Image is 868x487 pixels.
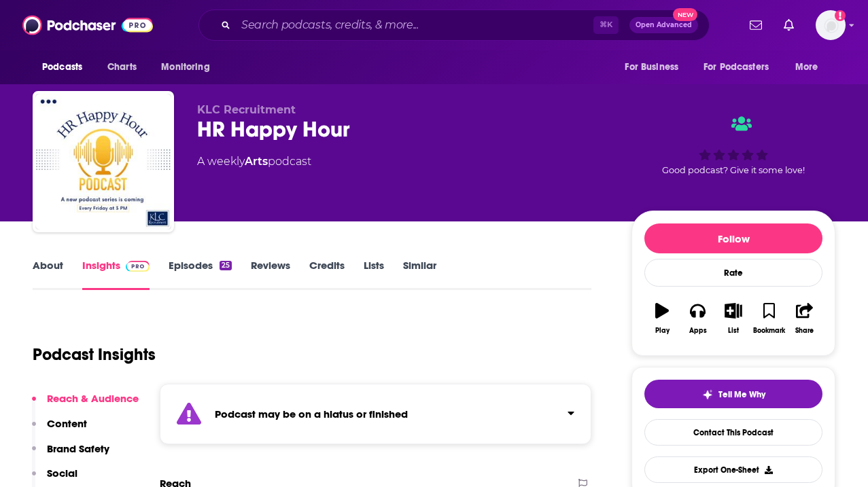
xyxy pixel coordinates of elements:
[716,294,751,343] button: List
[816,10,846,40] img: User Profile
[718,389,765,400] span: Tell Me Why
[42,58,82,77] span: Podcasts
[215,408,408,420] strong: Podcast may be on a hiatus or finished
[47,392,139,405] p: Reach & Audience
[198,10,710,41] div: Search podcasts, credits, & more...
[751,294,786,343] button: Bookmark
[644,294,680,343] button: Play
[631,103,835,187] div: Good podcast? Give it some love!
[160,384,591,444] section: Click to expand status details
[662,165,805,175] span: Good podcast? Give it some love!
[816,10,846,40] button: Show profile menu
[644,223,822,253] button: Follow
[35,94,171,230] img: HR Happy Hour
[364,259,384,290] a: Lists
[169,259,232,290] a: Episodes25
[32,442,109,467] button: Brand Safety
[689,327,707,335] div: Apps
[753,327,785,335] div: Bookmark
[82,259,150,290] a: InsightsPodchaser Pro
[778,14,799,37] a: Show notifications dropdown
[629,17,698,33] button: Open AdvancedNew
[795,327,814,335] div: Share
[251,259,290,290] a: Reviews
[197,154,311,170] div: A weekly podcast
[787,294,822,343] button: Share
[636,22,692,29] span: Open Advanced
[161,58,209,77] span: Monitoring
[673,8,697,21] span: New
[786,54,835,80] button: open menu
[403,259,436,290] a: Similar
[795,58,818,77] span: More
[625,58,678,77] span: For Business
[197,103,296,116] span: KLC Recruitment
[33,344,156,365] h1: Podcast Insights
[593,16,619,34] span: ⌘ K
[816,10,846,40] span: Logged in as AparnaKulkarni
[32,392,139,417] button: Reach & Audience
[695,54,788,80] button: open menu
[126,261,150,272] img: Podchaser Pro
[245,155,268,168] a: Arts
[33,54,100,80] button: open menu
[615,54,695,80] button: open menu
[309,259,345,290] a: Credits
[33,259,63,290] a: About
[702,389,713,400] img: tell me why sparkle
[644,419,822,446] a: Contact This Podcast
[236,14,593,36] input: Search podcasts, credits, & more...
[47,442,109,455] p: Brand Safety
[22,12,153,38] img: Podchaser - Follow, Share and Rate Podcasts
[655,327,670,335] div: Play
[47,467,77,480] p: Social
[152,54,227,80] button: open menu
[32,417,87,442] button: Content
[107,58,137,77] span: Charts
[835,10,846,21] svg: Add a profile image
[644,259,822,287] div: Rate
[704,58,769,77] span: For Podcasters
[744,14,767,37] a: Show notifications dropdown
[47,417,87,430] p: Content
[99,54,145,80] a: Charts
[644,380,822,408] button: tell me why sparkleTell Me Why
[728,327,739,335] div: List
[220,261,232,270] div: 25
[680,294,715,343] button: Apps
[644,456,822,483] button: Export One-Sheet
